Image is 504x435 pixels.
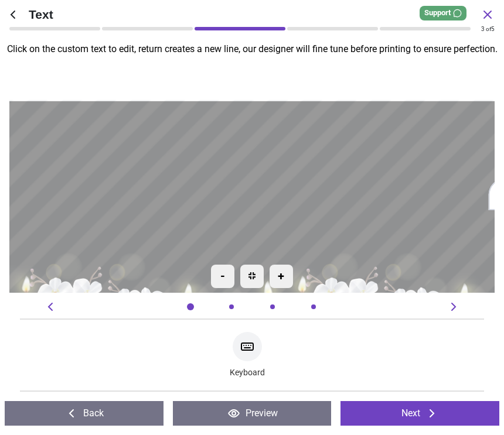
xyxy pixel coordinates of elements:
button: Next [340,401,499,426]
div: + [270,265,293,288]
button: Back [5,401,164,426]
textarea: To enrich screen reader interactions, please activate Accessibility in Grammarly extension settings [18,145,486,209]
button: Preview [173,401,332,426]
span: 3 [481,26,485,32]
img: recenter [248,272,256,279]
p: Click on the custom text to edit, return creates a new line, our designer will fine tune before p... [7,43,504,56]
div: - [211,265,234,288]
span: Text [29,6,481,23]
div: Keyboard [230,329,265,381]
div: Support [420,6,466,20]
div: of 5 [481,25,495,33]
